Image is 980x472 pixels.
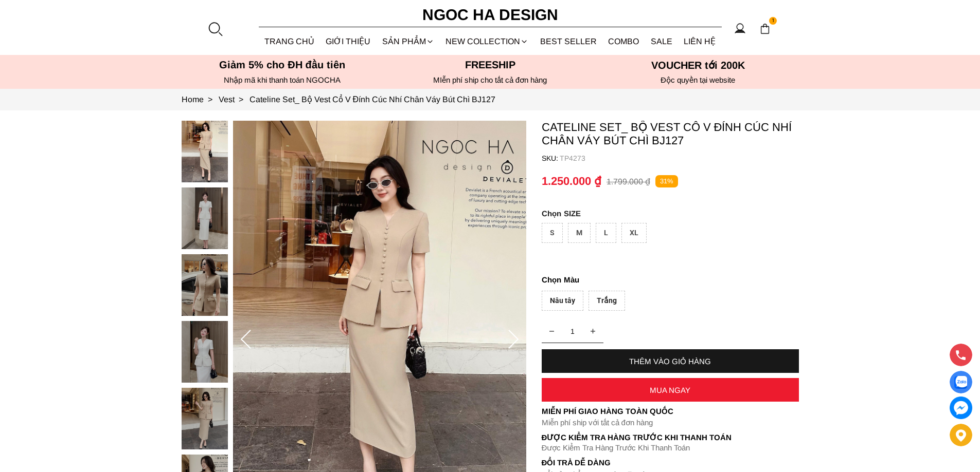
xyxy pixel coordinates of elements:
[597,59,799,71] h5: VOUCHER tới 200K
[542,418,653,427] font: Miễn phí ship với tất cả đơn hàng
[465,59,515,70] font: Freeship
[250,95,496,104] a: Link to Cateline Set_ Bộ Vest Cổ V Đính Cúc Nhí Chân Váy Bút Chì BJ127
[542,443,799,452] p: Được Kiểm Tra Hàng Trước Khi Thanh Toán
[560,154,799,162] p: TP4273
[597,75,799,85] h6: Độc quyền tại website
[235,95,247,104] span: >
[440,28,534,55] a: NEW COLLECTION
[320,28,377,55] a: GIỚI THIỆU
[182,321,228,383] img: Cateline Set_ Bộ Vest Cổ V Đính Cúc Nhí Chân Váy Bút Chì BJ127_mini_3
[678,28,722,55] a: LIÊN HỆ
[219,59,345,70] font: Giảm 5% cho ĐH đầu tiên
[389,75,591,85] h6: MIễn phí ship cho tất cả đơn hàng
[542,386,799,394] div: MUA NGAY
[182,388,228,449] img: Cateline Set_ Bộ Vest Cổ V Đính Cúc Nhí Chân Váy Bút Chì BJ127_mini_4
[542,321,603,342] input: Quantity input
[259,28,320,55] a: TRANG CHỦ
[182,254,228,316] img: Cateline Set_ Bộ Vest Cổ V Đính Cúc Nhí Chân Váy Bút Chì BJ127_mini_2
[542,458,799,467] h6: Đổi trả dễ dàng
[534,28,603,55] a: BEST SELLER
[645,28,679,55] a: SALE
[602,28,645,55] a: Combo
[219,95,250,104] a: Link to Vest
[655,175,678,188] p: 31%
[568,223,591,243] div: M
[377,28,440,55] div: SẢN PHẨM
[542,291,583,311] div: Nâu tây
[542,357,799,366] div: THÊM VÀO GIỎ HÀNG
[224,75,341,84] font: Nhập mã khi thanh toán NGOCHA
[542,223,563,243] div: S
[542,154,560,162] h6: SKU:
[759,23,771,34] img: img-CART-ICON-ksit0nf1
[607,177,650,186] p: 1.799.000 ₫
[954,376,967,389] img: Display image
[542,121,799,147] p: Cateline Set_ Bộ Vest Cổ V Đính Cúc Nhí Chân Váy Bút Chì BJ127
[589,291,625,311] div: Trắng
[182,187,228,249] img: Cateline Set_ Bộ Vest Cổ V Đính Cúc Nhí Chân Váy Bút Chì BJ127_mini_1
[182,95,219,104] a: Link to Home
[182,121,228,182] img: Cateline Set_ Bộ Vest Cổ V Đính Cúc Nhí Chân Váy Bút Chì BJ127_mini_0
[413,3,567,27] a: Ngoc Ha Design
[769,17,777,25] span: 1
[542,209,799,218] p: SIZE
[596,223,616,243] div: L
[542,175,601,188] p: 1.250.000 ₫
[204,95,217,104] span: >
[621,223,647,243] div: XL
[542,407,673,416] font: Miễn phí giao hàng toàn quốc
[950,397,972,419] a: messenger
[542,433,799,442] p: Được Kiểm Tra Hàng Trước Khi Thanh Toán
[542,274,799,286] p: Màu
[950,371,972,393] a: Display image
